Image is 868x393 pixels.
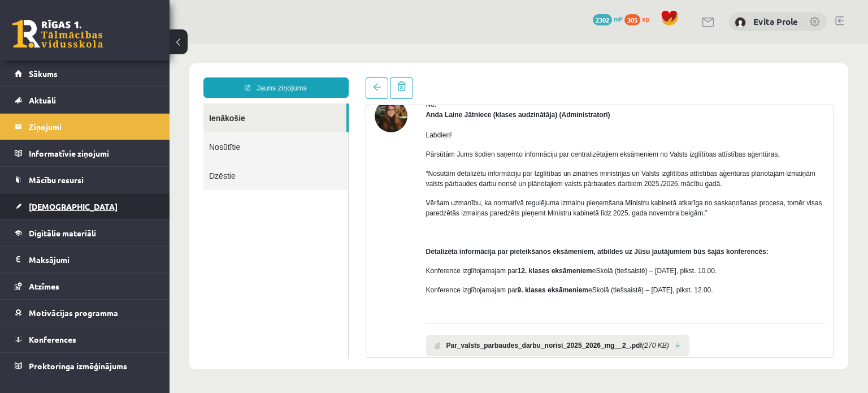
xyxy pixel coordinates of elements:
span: 305 [624,14,640,25]
span: “Nosūtām detalizētu informāciju par Izglītības un zinātnes ministrijas un Valsts izglītības attīs... [257,126,646,144]
a: Atzīmes [15,273,155,299]
span: Sākums [29,68,58,79]
span: Pārsūtām Jums šodien saņemto informāciju par centralizētajiem eksāmeniem no Valsts izglītības att... [257,107,610,115]
a: Informatīvie ziņojumi [15,140,155,166]
span: Mācību resursi [29,175,84,185]
a: Motivācijas programma [15,300,155,326]
span: Konferences [29,334,76,344]
i: (270 KB) [472,297,499,307]
b: 12. klases eksāmeniem [348,223,423,231]
legend: Maksājumi [29,247,155,273]
a: Rīgas 1. Tālmācības vidusskola [12,20,103,48]
a: Evita Prole [753,16,798,27]
span: Vēršam uzmanību, ka normatīvā regulējuma izmaiņu pieņemšana Ministru kabinetā atkarīga no saskaņo... [257,156,653,174]
img: Anda Laine Jātniece (klases audzinātāja) [205,56,238,89]
a: Nosūtītie [34,89,179,118]
span: Labdien! [257,88,283,96]
span: Konference izglītojamajam par eSkolā (tiešsaistē) – [DATE], plkst. 10.00. [257,223,548,231]
a: Maksājumi [15,247,155,273]
span: mP [614,14,623,23]
span: Aktuāli [29,95,56,105]
a: 305 xp [624,14,655,23]
img: Evita Prole [735,17,746,28]
span: 2302 [593,14,612,25]
span: Proktoringa izmēģinājums [29,361,127,371]
a: Sākums [15,61,155,87]
strong: Anda Laine Jātniece (klases audzinātāja) (Administratori) [257,67,441,75]
a: Konferences [15,326,155,352]
span: Atzīmes [29,281,59,291]
strong: Detalizēta informācija par pieteikšanos eksāmeniem, atbildes uz Jūsu jautājumiem būs šajās konfer... [257,204,599,212]
legend: Informatīvie ziņojumi [29,140,155,166]
legend: Ziņojumi [29,114,155,140]
b: Par_valsts_parbaudes_darbu_norisi_2025_2026_mg__2_.pdf [277,297,473,307]
a: Ienākošie [34,60,177,89]
a: Jauns ziņojums [34,34,179,54]
span: Motivācijas programma [29,308,118,318]
a: Ziņojumi [15,114,155,140]
b: 9. klases eksāmeniem [348,243,419,251]
a: Digitālie materiāli [15,220,155,246]
a: Proktoringa izmēģinājums [15,353,155,379]
span: xp [642,14,649,23]
a: 2302 mP [593,14,623,23]
span: Konference izglītojamajam par eSkolā (tiešsaistē) – [DATE], plkst. 12.00. [257,243,544,251]
span: Digitālie materiāli [29,228,96,238]
a: [DEMOGRAPHIC_DATA] [15,193,155,219]
a: Aktuāli [15,87,155,113]
a: Mācību resursi [15,167,155,193]
a: Dzēstie [34,118,179,146]
span: [DEMOGRAPHIC_DATA] [29,201,118,211]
